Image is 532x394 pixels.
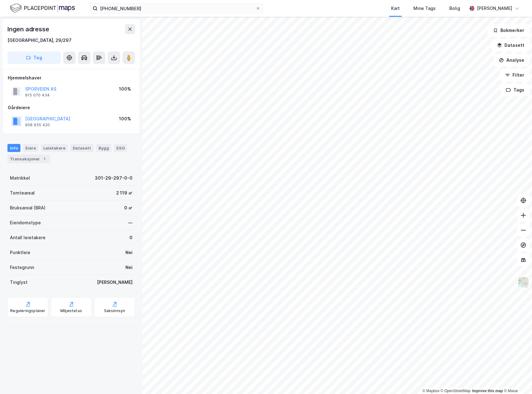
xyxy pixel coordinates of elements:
div: 301-29-297-0-0 [95,174,133,182]
div: Miljøstatus [60,308,82,313]
a: Improve this map [472,389,503,393]
div: 0 ㎡ [124,204,133,212]
div: Nei [125,249,133,256]
div: [PERSON_NAME] [97,279,133,286]
div: Transaksjoner [7,154,50,163]
button: Tags [501,84,530,96]
div: [GEOGRAPHIC_DATA], 29/297 [7,37,72,44]
div: Mine Tags [413,5,436,12]
button: Tag [7,51,61,64]
div: [PERSON_NAME] [477,5,512,12]
div: 100% [119,85,131,93]
div: Gårdeiere [8,104,135,111]
div: ESG [114,144,127,152]
div: Eiendomstype [10,219,41,226]
input: Søk på adresse, matrikkel, gårdeiere, leietakere eller personer [98,4,255,13]
div: Kart [391,5,400,12]
div: Bruksareal (BRA) [10,204,46,212]
button: Bokmerker [488,24,530,37]
div: 958 935 420 [25,123,50,128]
div: Reguleringsplaner [10,308,45,313]
div: Tomteareal [10,189,35,197]
div: Info [7,144,20,152]
div: Datasett [70,144,94,152]
div: 100% [119,115,131,123]
div: Nei [125,264,133,271]
iframe: Chat Widget [501,364,532,394]
div: Saksinnsyn [104,308,125,313]
img: logo.f888ab2527a4732fd821a326f86c7f29.svg [10,3,75,14]
div: 0 [129,234,133,241]
img: Z [517,276,529,288]
div: Ingen adresse [7,24,50,34]
a: OpenStreetMap [441,389,471,393]
div: Tinglyst [10,279,28,286]
div: 2 119 ㎡ [116,189,133,197]
button: Analyse [494,54,530,66]
div: Punktleie [10,249,30,256]
div: Leietakere [41,144,68,152]
div: Festegrunn [10,264,34,271]
div: — [128,219,133,226]
div: Bygg [96,144,111,152]
div: 1 [41,156,47,162]
button: Filter [500,69,530,81]
div: Hjemmelshaver [8,74,135,82]
div: Eiere [23,144,38,152]
a: Mapbox [422,389,439,393]
div: Antall leietakere [10,234,46,241]
div: Matrikkel [10,174,30,182]
button: Datasett [492,39,530,51]
div: Bolig [449,5,460,12]
div: 915 070 434 [25,93,50,98]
